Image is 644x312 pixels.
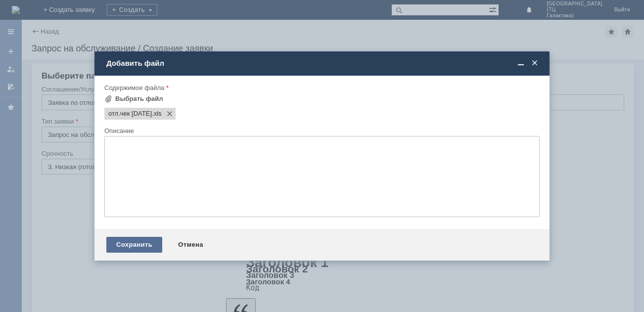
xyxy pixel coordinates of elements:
[4,4,144,12] div: удалите пожалуйста отложенные чеки
[108,110,152,118] span: отл.чек 01.09.25.xls
[115,95,163,103] div: Выбрать файл
[530,59,540,68] span: Закрыть
[152,110,162,118] span: отл.чек 01.09.25.xls
[106,59,540,68] div: Добавить файл
[516,59,526,68] span: Свернуть (Ctrl + M)
[104,128,538,134] div: Описание
[104,85,538,91] div: Содержимое файла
